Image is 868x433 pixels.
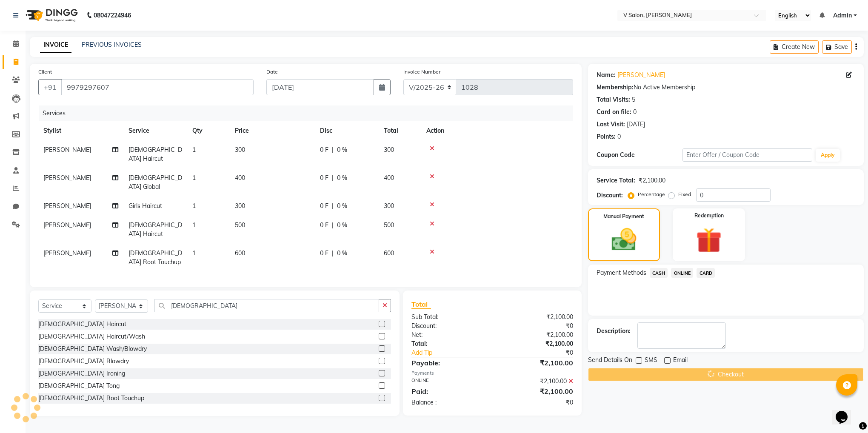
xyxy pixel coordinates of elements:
div: Net: [405,330,492,339]
div: Services [39,105,580,121]
div: 0 [617,132,621,141]
th: Action [421,121,573,140]
span: 400 [235,174,245,182]
div: 5 [632,95,635,104]
th: Service [123,121,187,140]
button: +91 [38,79,62,95]
span: [PERSON_NAME] [43,146,91,154]
span: 0 F [320,249,328,258]
label: Redemption [694,212,724,219]
span: 0 F [320,174,328,182]
span: 0 F [320,145,328,154]
span: [PERSON_NAME] [43,221,91,229]
div: ONLINE [405,377,492,386]
th: Stylist [38,121,123,140]
div: Discount: [597,191,623,200]
span: | [332,145,334,154]
div: [DEMOGRAPHIC_DATA] Blowdry [38,357,129,366]
label: Client [38,68,52,76]
label: Date [266,68,278,76]
a: [PERSON_NAME] [617,71,665,80]
div: ₹2,100.00 [639,176,665,185]
span: SMS [645,356,657,366]
img: _cash.svg [604,225,644,254]
label: Manual Payment [603,213,644,220]
span: Total [411,300,431,309]
span: | [332,202,334,211]
div: [DEMOGRAPHIC_DATA] Ironing [38,369,125,378]
span: 1 [192,146,196,154]
span: 300 [235,146,245,154]
span: [PERSON_NAME] [43,202,91,210]
a: INVOICE [40,37,71,53]
div: ₹0 [492,398,580,407]
span: 0 % [337,174,347,182]
button: Create New [770,40,819,54]
b: 08047224946 [94,3,131,27]
div: ₹2,100.00 [492,339,580,348]
div: ₹2,100.00 [492,358,580,368]
div: [DEMOGRAPHIC_DATA] Root Touchup [38,394,144,403]
span: 300 [235,202,245,210]
div: Name: [597,71,616,80]
a: PREVIOUS INVOICES [82,41,142,48]
span: 1 [192,249,196,257]
span: CASH [650,268,668,278]
span: 0 % [337,221,347,230]
span: [PERSON_NAME] [43,174,91,182]
span: Send Details On [588,356,632,366]
div: [DEMOGRAPHIC_DATA] Wash/Blowdry [38,345,147,353]
th: Disc [315,121,379,140]
span: 0 % [337,249,347,258]
span: Payment Methods [597,268,646,277]
span: 600 [235,249,245,257]
div: Discount: [405,322,492,330]
span: [DEMOGRAPHIC_DATA] Global [128,174,182,191]
label: Fixed [678,191,691,198]
th: Price [230,121,315,140]
img: logo [22,3,80,27]
div: Total Visits: [597,95,630,104]
button: Save [822,40,852,54]
div: Balance : [405,398,492,407]
span: 300 [384,146,394,154]
th: Qty [187,121,230,140]
span: Admin [833,11,852,20]
div: ₹2,100.00 [492,313,580,322]
label: Percentage [638,191,665,198]
div: Service Total: [597,176,635,185]
div: Last Visit: [597,120,625,129]
span: [DEMOGRAPHIC_DATA] Haircut [128,221,182,238]
span: | [332,174,334,182]
span: [PERSON_NAME] [43,249,91,257]
div: ₹2,100.00 [492,377,580,386]
span: | [332,221,334,230]
div: Card on file: [597,108,631,117]
div: ₹0 [507,348,580,357]
div: Points: [597,132,616,141]
div: Payable: [405,358,492,368]
div: Coupon Code [597,151,683,160]
div: [DEMOGRAPHIC_DATA] Haircut/Wash [38,332,145,341]
div: 0 [633,108,637,117]
span: Girls Haircut [128,202,162,210]
span: 500 [235,221,245,229]
span: ONLINE [671,268,693,278]
span: Email [673,356,688,366]
div: Total: [405,339,492,348]
span: 0 % [337,202,347,211]
span: | [332,249,334,258]
th: Total [379,121,421,140]
span: 600 [384,249,394,257]
div: Payments [411,370,573,377]
div: Sub Total: [405,313,492,322]
div: Membership: [597,83,634,92]
div: [DEMOGRAPHIC_DATA] Haircut [38,320,126,329]
img: _gift.svg [688,225,729,256]
iframe: chat widget [832,399,859,424]
span: 1 [192,221,196,229]
div: No Active Membership [597,83,855,92]
div: [DATE] [627,120,645,129]
span: 400 [384,174,394,182]
div: [DEMOGRAPHIC_DATA] Tong [38,382,120,390]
